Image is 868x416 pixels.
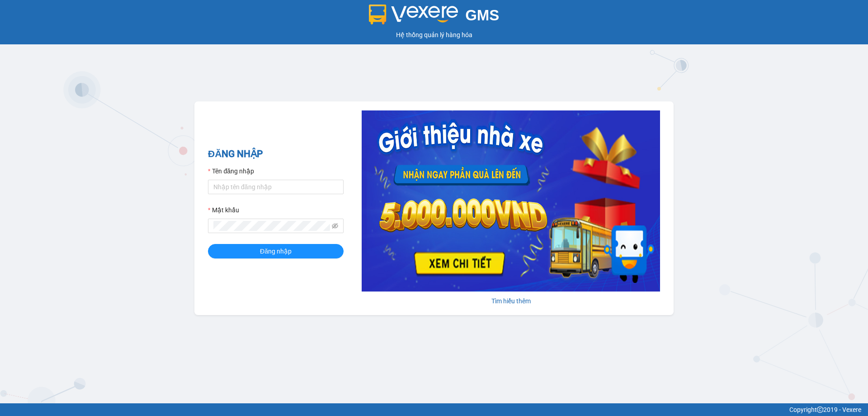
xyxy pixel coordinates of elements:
div: Copyright 2019 - Vexere [7,405,861,415]
img: banner-0 [362,110,660,292]
input: Mật khẩu [213,221,330,231]
span: GMS [465,7,499,24]
input: Tên đăng nhập [208,180,344,194]
label: Mật khẩu [208,205,239,215]
span: copyright [817,406,823,413]
span: Đăng nhập [260,246,292,256]
label: Tên đăng nhập [208,166,254,176]
span: eye-invisible [332,223,338,229]
div: Tìm hiểu thêm [362,296,660,306]
div: Hệ thống quản lý hàng hóa [2,30,866,40]
img: logo 2 [369,5,458,24]
button: Đăng nhập [208,244,344,258]
a: GMS [369,14,500,21]
h2: ĐĂNG NHẬP [208,147,344,162]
